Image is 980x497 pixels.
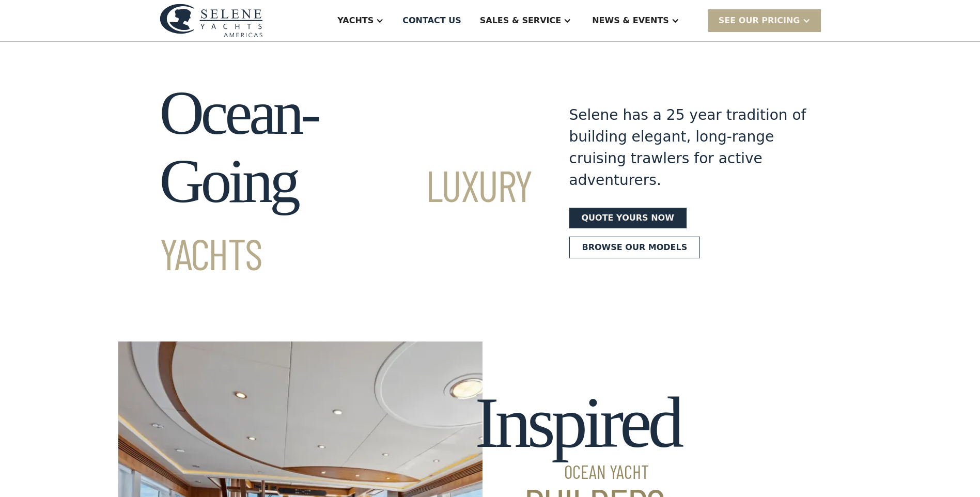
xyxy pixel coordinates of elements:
div: SEE Our Pricing [719,14,800,27]
div: Selene has a 25 year tradition of building elegant, long-range cruising trawlers for active adven... [569,104,807,191]
span: Luxury Yachts [160,159,532,279]
div: SEE Our Pricing [708,9,821,32]
img: logo [160,4,263,37]
div: Contact US [402,14,461,27]
div: News & EVENTS [592,14,669,27]
span: Ocean Yacht [475,462,680,481]
a: Browse our models [569,237,701,258]
div: Yachts [337,14,374,27]
h1: Ocean-Going [160,79,532,284]
a: Quote yours now [569,208,687,228]
div: Sales & Service [480,14,561,27]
